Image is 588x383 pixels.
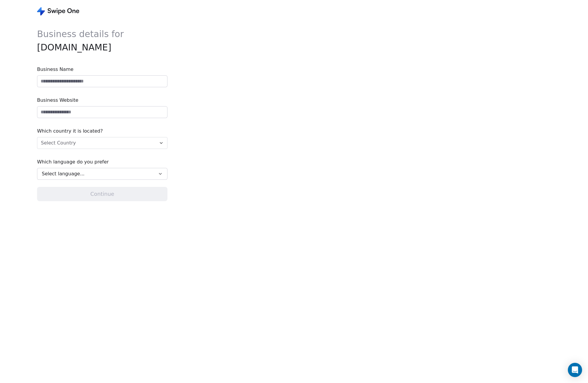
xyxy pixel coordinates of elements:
[37,158,167,166] span: Which language do you prefer
[42,170,84,177] span: Select language...
[568,363,582,377] div: Open Intercom Messenger
[37,66,167,73] span: Business Name
[37,97,167,104] span: Business Website
[37,27,167,54] span: Business details for
[37,42,111,53] span: [DOMAIN_NAME]
[37,187,167,201] button: Continue
[41,139,76,147] span: Select Country
[37,128,167,135] span: Which country it is located?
